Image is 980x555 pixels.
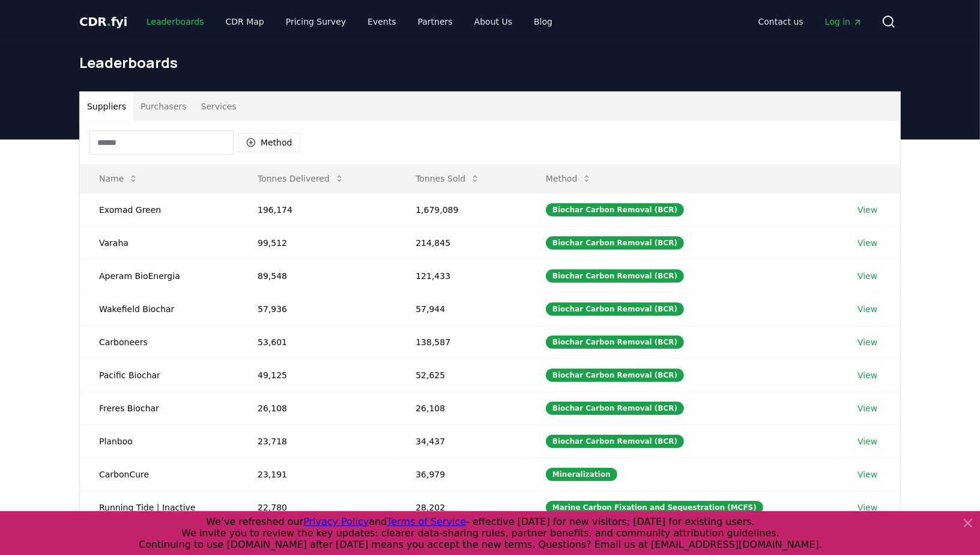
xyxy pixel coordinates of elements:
[524,11,562,32] a: Blog
[238,325,396,358] td: 53,601
[546,369,684,382] div: Biochar Carbon Removal (BCR)
[825,16,862,28] span: Log in
[216,11,274,32] a: CDR Map
[815,11,872,32] a: Log in
[408,11,462,32] a: Partners
[749,11,813,32] a: Contact us
[546,402,684,415] div: Biochar Carbon Removal (BCR)
[79,53,901,72] h1: Leaderboards
[857,468,877,480] a: View
[857,369,877,381] a: View
[358,11,405,32] a: Events
[465,11,522,32] a: About Us
[238,193,396,226] td: 196,174
[396,425,527,458] td: 34,437
[546,302,684,316] div: Biochar Carbon Removal (BCR)
[79,14,127,29] span: CDR fyi
[546,236,684,250] div: Biochar Carbon Removal (BCR)
[238,292,396,325] td: 57,936
[857,237,877,249] a: View
[396,491,527,524] td: 28,202
[546,435,684,448] div: Biochar Carbon Removal (BCR)
[857,270,877,282] a: View
[137,11,214,32] a: Leaderboards
[396,193,527,226] td: 1,679,089
[107,14,111,29] span: .
[80,458,238,491] td: CarbonCure
[396,226,527,259] td: 214,845
[857,501,877,514] a: View
[80,325,238,358] td: Carboneers
[857,204,877,216] a: View
[546,203,684,216] div: Biochar Carbon Removal (BCR)
[238,259,396,292] td: 89,548
[546,269,684,283] div: Biochar Carbon Removal (BCR)
[238,491,396,524] td: 22,780
[238,358,396,391] td: 49,125
[80,193,238,226] td: Exomad Green
[248,167,354,191] button: Tonnes Delivered
[749,11,872,32] nav: Main
[546,468,617,481] div: Mineralization
[89,167,148,191] button: Name
[80,425,238,458] td: Planboo
[133,92,194,121] button: Purchasers
[80,259,238,292] td: Aperam BioEnergia
[857,402,877,414] a: View
[857,336,877,348] a: View
[80,491,238,524] td: Running Tide | Inactive
[80,292,238,325] td: Wakefield Biochar
[396,325,527,358] td: 138,587
[546,501,763,514] div: Marine Carbon Fixation and Sequestration (MCFS)
[396,458,527,491] td: 36,979
[238,133,300,152] button: Method
[194,92,244,121] button: Services
[80,391,238,425] td: Freres Biochar
[80,358,238,391] td: Pacific Biochar
[238,226,396,259] td: 99,512
[137,11,562,32] nav: Main
[857,303,877,315] a: View
[396,292,527,325] td: 57,944
[238,425,396,458] td: 23,718
[238,391,396,425] td: 26,108
[536,167,602,191] button: Method
[80,92,133,121] button: Suppliers
[396,259,527,292] td: 121,433
[857,435,877,447] a: View
[546,336,684,349] div: Biochar Carbon Removal (BCR)
[396,391,527,425] td: 26,108
[406,167,489,191] button: Tonnes Sold
[238,458,396,491] td: 23,191
[276,11,355,32] a: Pricing Survey
[79,13,127,30] a: CDR.fyi
[80,226,238,259] td: Varaha
[396,358,527,391] td: 52,625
